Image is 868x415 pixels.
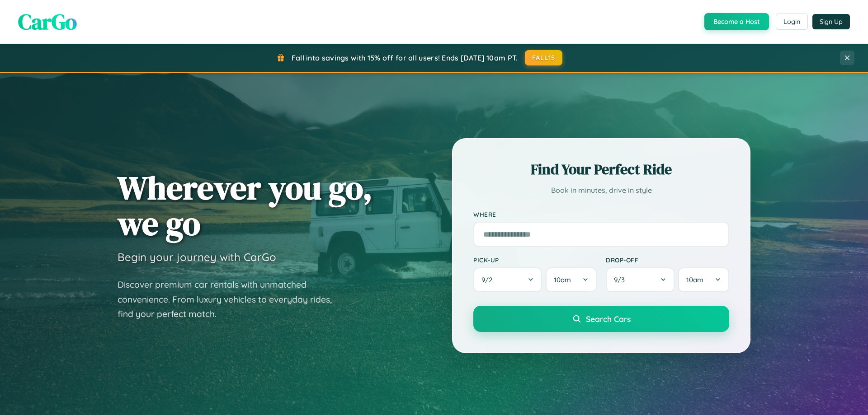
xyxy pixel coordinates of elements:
[525,50,563,65] button: FALL15
[473,210,729,218] label: Where
[678,267,729,292] button: 10am
[546,267,597,292] button: 10am
[473,159,729,179] h2: Find Your Perfect Ride
[586,314,631,324] span: Search Cars
[606,267,675,292] button: 9/3
[704,13,769,30] button: Become a Host
[614,275,629,284] span: 9 / 3
[118,277,344,322] p: Discover premium car rentals with unmatched convenience. From luxury vehicles to everyday rides, ...
[776,14,808,30] button: Login
[606,256,729,264] label: Drop-off
[686,275,703,284] span: 10am
[473,306,729,332] button: Search Cars
[18,7,77,37] span: CarGo
[118,170,373,241] h1: Wherever you go, we go
[473,184,729,197] p: Book in minutes, drive in style
[473,256,597,264] label: Pick-up
[812,14,850,29] button: Sign Up
[481,275,497,284] span: 9 / 2
[118,250,276,264] h3: Begin your journey with CarGo
[292,53,518,62] span: Fall into savings with 15% off for all users! Ends [DATE] 10am PT.
[473,267,542,292] button: 9/2
[554,275,571,284] span: 10am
